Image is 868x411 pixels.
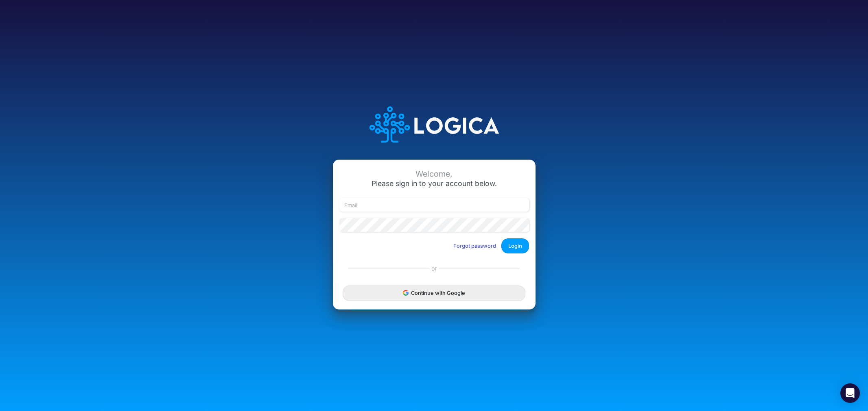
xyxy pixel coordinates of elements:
[501,238,529,253] button: Login
[343,286,525,301] button: Continue with Google
[372,179,497,188] span: Please sign in to your account below.
[448,239,501,253] button: Forgot password
[840,383,860,403] div: Open Intercom Messenger
[339,169,529,179] div: Welcome,
[339,198,529,212] input: Email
